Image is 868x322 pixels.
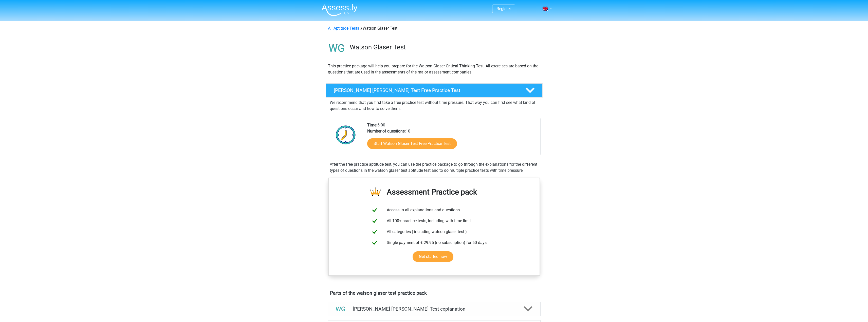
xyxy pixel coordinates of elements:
[330,290,538,296] h4: Parts of the watson glaser test practice pack
[333,122,359,147] img: Clock
[350,43,539,51] h3: Watson Glaser Test
[328,26,359,31] a: All Aptitude Tests
[367,129,406,134] b: Number of questions:
[353,306,515,312] h4: [PERSON_NAME] [PERSON_NAME] Test explanation
[367,138,457,149] a: Start Watson Glaser Test Free Practice Test
[326,302,543,316] a: explanations [PERSON_NAME] [PERSON_NAME] Test explanation
[328,161,541,174] div: After the free practice aptitude test, you can use the practice package to go through the explana...
[334,87,517,93] h4: [PERSON_NAME] [PERSON_NAME] Test Free Practice Test
[326,37,347,59] img: watson glaser test
[330,100,539,112] p: We recommend that you first take a free practice test without time pressure. That way you can fir...
[363,122,540,155] div: 6:00 10
[322,4,358,16] img: Assessly
[413,251,453,262] a: Get started now
[324,83,545,98] a: [PERSON_NAME] [PERSON_NAME] Test Free Practice Test
[367,123,377,127] b: Time:
[496,6,511,11] a: Register
[326,25,542,31] div: Watson Glaser Test
[328,63,540,75] p: This practice package will help you prepare for the Watson Glaser Critical Thinking Test. All exe...
[334,303,347,316] img: watson glaser test explanations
